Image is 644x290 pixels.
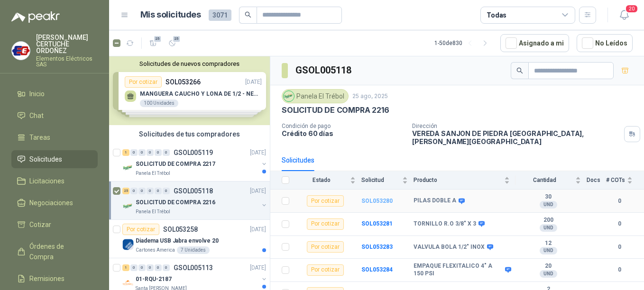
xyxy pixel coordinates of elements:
[515,193,581,201] b: 30
[29,241,89,262] span: Órdenes de Compra
[174,149,213,156] p: GSOL005119
[122,185,268,216] a: 25 0 0 0 0 0 GSOL005118[DATE] Company LogoSOLICITUD DE COMPRA 2216Panela El Trébol
[109,220,270,258] a: Por cotizarSOL053258[DATE] Company LogoDiadema USB Jabra envolve 20Cartones America7 Unidades
[209,9,231,21] span: 3071
[11,128,98,146] a: Tareas
[122,224,159,235] div: Por cotizar
[540,270,557,278] div: UND
[361,177,400,183] span: Solicitud
[136,208,170,216] p: Panela El Trébol
[146,36,161,51] button: 25
[282,123,405,129] p: Condición de pago
[250,148,266,157] p: [DATE]
[515,177,573,183] span: Cantidad
[122,277,134,289] img: Company Logo
[122,188,129,194] div: 25
[177,246,210,254] div: 7 Unidades
[136,246,175,254] p: Cartones America
[29,132,50,143] span: Tareas
[414,197,456,205] b: PILAS DOBLE A
[414,263,503,277] b: EMPAQUE FLEXITALICO 4" A 150 PSI
[414,177,502,183] span: Producto
[138,264,146,271] div: 0
[136,236,219,245] p: Diadema USB Jabra envolve 20
[136,170,170,177] p: Panela El Trébol
[540,201,557,208] div: UND
[11,107,98,125] a: Chat
[163,149,170,156] div: 0
[245,11,251,18] span: search
[606,197,633,206] b: 0
[11,194,98,212] a: Negociaciones
[174,264,213,271] p: GSOL005113
[163,264,170,271] div: 0
[172,35,181,43] span: 25
[540,224,557,232] div: UND
[163,188,170,194] div: 0
[284,91,294,101] img: Company Logo
[307,195,344,207] div: Por cotizar
[606,243,633,252] b: 0
[361,171,414,190] th: Solicitud
[295,63,353,78] h3: GSOL005118
[361,266,393,273] b: SOL053284
[515,171,587,190] th: Cantidad
[36,34,98,54] p: [PERSON_NAME] CERTUCHE ORDOÑEZ
[606,219,633,228] b: 0
[307,218,344,230] div: Por cotizar
[487,10,506,20] div: Todas
[136,160,215,169] p: SOLICITUD DE COMPRA 2217
[606,177,625,183] span: # COTs
[361,220,393,227] a: SOL053281
[29,110,44,121] span: Chat
[12,42,30,60] img: Company Logo
[109,125,270,143] div: Solicitudes de tus compradores
[122,162,134,173] img: Company Logo
[29,273,64,284] span: Remisiones
[136,275,172,284] p: 01-RQU-2187
[11,11,60,23] img: Logo peakr
[29,198,73,208] span: Negociaciones
[515,263,581,270] b: 20
[113,60,266,67] button: Solicitudes de nuevos compradores
[414,244,485,251] b: VALVULA BOLA 1/2" INOX
[606,171,644,190] th: # COTs
[11,85,98,103] a: Inicio
[307,241,344,253] div: Por cotizar
[250,187,266,196] p: [DATE]
[138,188,146,194] div: 0
[163,226,198,233] p: SOL053258
[11,237,98,266] a: Órdenes de Compra
[29,89,45,99] span: Inicio
[282,155,314,165] div: Solicitudes
[147,149,154,156] div: 0
[155,264,162,271] div: 0
[165,36,180,51] button: 25
[122,149,129,156] div: 1
[109,56,270,125] div: Solicitudes de nuevos compradoresPor cotizarSOL053266[DATE] MANGUERA CAUCHO Y LONA DE 1/2 - NEGRA...
[616,7,633,24] button: 20
[138,149,146,156] div: 0
[174,188,213,194] p: GSOL005118
[250,225,266,234] p: [DATE]
[515,240,581,247] b: 12
[11,150,98,168] a: Solicitudes
[155,149,162,156] div: 0
[147,188,154,194] div: 0
[412,123,620,129] p: Dirección
[136,198,215,207] p: SOLICITUD DE COMPRA 2216
[155,188,162,194] div: 0
[361,198,393,204] a: SOL053280
[11,172,98,190] a: Licitaciones
[130,188,138,194] div: 0
[606,265,633,274] b: 0
[130,264,138,271] div: 0
[540,247,557,254] div: UND
[140,8,201,22] h1: Mis solicitudes
[361,244,393,250] a: SOL053283
[153,35,162,43] span: 25
[587,171,606,190] th: Docs
[122,147,268,177] a: 1 0 0 0 0 0 GSOL005119[DATE] Company LogoSOLICITUD DE COMPRA 2217Panela El Trébol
